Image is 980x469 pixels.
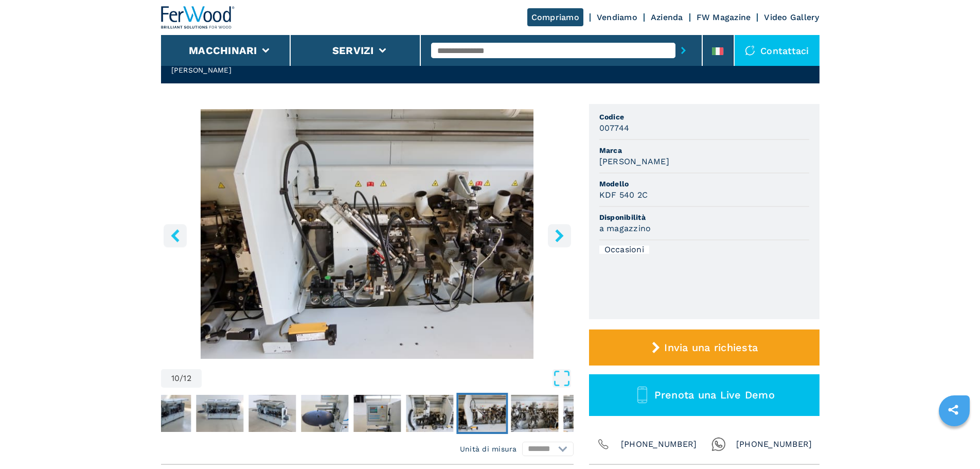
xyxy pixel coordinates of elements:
h2: [PERSON_NAME] [171,65,376,75]
h3: a magazzino [599,222,651,234]
h3: 007744 [599,122,630,134]
img: a988b5eb330386f559fcf64f32610dcb [353,395,401,432]
a: Compriamo [527,8,583,26]
img: Contattaci [745,45,755,56]
img: Ferwood [161,6,235,29]
img: a496aa2708d4d0da12f0e7aa0ee0229e [196,395,243,432]
span: Modello [599,179,809,189]
button: Go to Slide 7 [299,393,350,434]
button: Go to Slide 10 [456,393,508,434]
a: Vendiamo [597,12,637,22]
div: Go to Slide 10 [161,109,574,359]
h3: KDF 540 2C [599,189,648,201]
button: Macchinari [189,44,257,57]
iframe: Chat [936,423,972,461]
button: Prenota una Live Demo [589,374,819,416]
button: Go to Slide 9 [404,393,455,434]
span: [PHONE_NUMBER] [621,437,697,451]
span: Disponibilità [599,212,809,222]
img: c0ee3021e2119498a19bf17f1501a807 [563,395,611,432]
img: 0f3a2a584c31e6b8ed2360749d37d971 [511,395,558,432]
span: 10 [171,374,180,383]
img: 66864eefac6d97f5a2c40c3b6a79314c [248,395,296,432]
span: / [180,374,183,383]
button: right-button [548,224,571,247]
span: Codice [599,112,809,122]
button: Go to Slide 6 [246,393,298,434]
button: Go to Slide 11 [509,393,560,434]
img: 730308349afd151622fb02b755e592e4 [406,395,453,432]
img: Whatsapp [711,437,726,451]
span: Marca [599,145,809,155]
a: Video Gallery [764,12,819,22]
img: Bordatrice Singola BRANDT KDF 540 2C [161,109,574,359]
div: Occasioni [599,246,649,254]
img: d8e780a79d831d5c95e4c10007dcc96b [144,395,191,432]
a: FW Magazine [697,12,751,22]
span: 12 [183,374,191,383]
button: Invia una richiesta [589,329,819,366]
span: [PHONE_NUMBER] [736,437,812,451]
img: Phone [596,437,611,451]
a: sharethis [940,397,966,423]
a: Azienda [651,12,683,22]
img: 27c36aee48f8ae18d194fd8133913254 [301,395,348,432]
span: Prenota una Live Demo [654,389,775,401]
button: Open Fullscreen [204,369,571,388]
img: 108e0f6df57d41f90c12451602dcaf17 [458,395,506,432]
em: Unità di misura [460,444,517,454]
div: Contattaci [735,35,819,66]
button: Go to Slide 5 [194,393,245,434]
button: submit-button [675,39,691,62]
button: Go to Slide 8 [351,393,403,434]
button: Servizi [332,44,374,57]
h3: [PERSON_NAME] [599,155,669,167]
span: Invia una richiesta [664,341,758,354]
button: left-button [164,224,187,247]
button: Go to Slide 12 [561,393,613,434]
button: Go to Slide 4 [141,393,193,434]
